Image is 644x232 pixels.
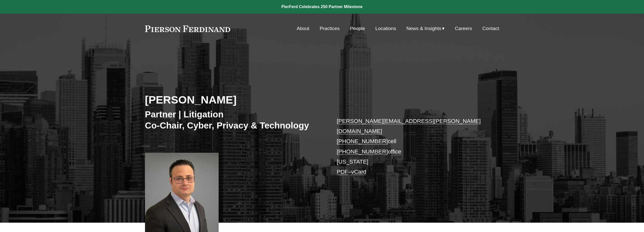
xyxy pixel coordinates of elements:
[350,24,365,33] a: People
[406,24,445,33] a: folder dropdown
[482,24,499,33] a: Contact
[455,24,472,33] a: Careers
[145,93,322,106] h2: [PERSON_NAME]
[351,169,366,175] a: vCard
[297,24,309,33] a: About
[337,148,388,155] a: [PHONE_NUMBER]
[406,24,441,33] span: News & Insights
[375,24,396,33] a: Locations
[337,169,348,175] a: PDF
[337,118,481,134] a: [PERSON_NAME][EMAIL_ADDRESS][PERSON_NAME][DOMAIN_NAME]
[337,116,484,177] p: cell office [US_STATE] –
[320,24,340,33] a: Practices
[145,109,322,131] h3: Partner | Litigation Co-Chair, Cyber, Privacy & Technology
[337,138,388,144] a: [PHONE_NUMBER]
